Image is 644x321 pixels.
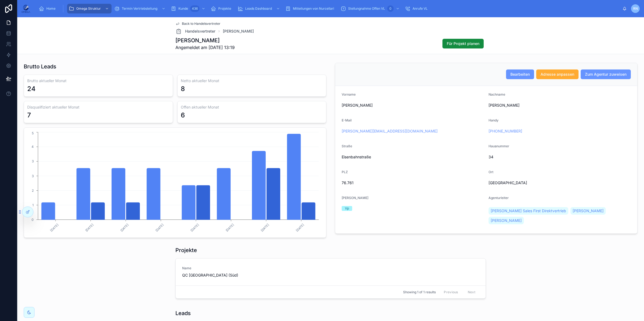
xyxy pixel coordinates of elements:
[175,44,235,51] span: Angemeldet am [DATE] 13:19
[181,111,185,120] div: 6
[447,41,479,46] span: Für Projekt planen
[339,4,402,13] a: Stellungnahme Offen VL0
[342,118,352,122] span: E-Mail
[22,4,30,13] img: App logo
[489,103,631,108] span: [PERSON_NAME]
[185,29,215,34] span: Handelsvertreter
[113,4,168,13] a: Termin Vertriebsleitung
[510,72,530,77] span: Bearbeiten
[236,4,283,13] a: Leads Dashboard
[489,144,509,148] span: Hausnummer
[491,218,522,223] span: [PERSON_NAME]
[27,131,323,234] div: chart
[581,69,631,79] button: Zum Agentur zuweisen
[536,69,579,79] button: Adresse anpassen
[175,37,235,44] h1: [PERSON_NAME]
[49,223,59,232] text: [DATE]
[570,207,606,215] a: [PERSON_NAME]
[24,63,56,70] h1: Brutto Leads
[169,4,208,13] a: Kunde436
[85,223,94,232] text: [DATE]
[585,72,626,77] span: Zum Agentur zuweisen
[32,131,34,135] tspan: 5
[32,218,34,222] tspan: 0
[387,5,394,12] div: 0
[573,208,604,214] span: [PERSON_NAME]
[413,6,428,11] span: Anrufe VL
[342,154,484,160] span: Eisenbahnstraße
[633,6,638,11] span: RN
[32,159,34,163] tspan: 3
[122,6,157,11] span: Termin Vertriebsleitung
[342,170,348,174] span: PLZ
[190,223,199,232] text: [DATE]
[489,170,493,174] span: Ort
[225,223,235,232] text: [DATE]
[342,180,484,186] span: 76.761
[46,6,56,11] span: Home
[182,273,252,278] span: QC [GEOGRAPHIC_DATA] (Süd)
[489,118,498,122] span: Handy
[218,6,231,11] span: Projekte
[182,22,220,26] span: Back to Handelsvertreter
[27,78,169,83] h3: Brutto aktueller Monat
[27,85,36,93] div: 24
[67,4,112,13] a: Omega Struktur
[403,4,431,13] a: Anrufe VL
[342,92,356,96] span: Vorname
[32,203,34,207] tspan: 1
[293,6,334,11] span: Mitteilungen von Nurcellari
[175,22,220,26] a: Back to Handelsvertreter
[442,39,484,48] button: Für Projekt planen
[32,145,34,149] tspan: 4
[345,206,349,211] div: Vp
[155,223,164,232] text: [DATE]
[541,72,574,77] span: Adresse anpassen
[403,290,436,294] span: Showing 1 of 1 results
[489,128,522,134] a: [PHONE_NUMBER]
[181,104,323,110] h3: Offen aktueller Monat
[175,309,191,317] h1: Leads
[342,128,438,134] a: [PERSON_NAME][EMAIL_ADDRESS][DOMAIN_NAME]
[260,223,270,232] text: [DATE]
[37,4,59,13] a: Home
[223,29,254,34] a: [PERSON_NAME]
[489,207,568,215] a: [PERSON_NAME] Sales First Direktvertrieb
[295,223,305,232] text: [DATE]
[489,154,631,160] span: 34
[120,223,129,232] text: [DATE]
[175,28,215,34] a: Handelsvertreter
[32,189,34,193] tspan: 2
[34,3,622,15] div: scrollable content
[76,6,101,11] span: Omega Struktur
[342,144,352,148] span: Straße
[178,6,188,11] span: Kunde
[489,180,631,186] span: [GEOGRAPHIC_DATA]
[27,111,31,120] div: 7
[190,5,199,12] div: 436
[245,6,272,11] span: Leads Dashboard
[506,69,534,79] button: Bearbeiten
[209,4,235,13] a: Projekte
[27,104,169,110] h3: Disqualifiziert aktueller Monat
[181,85,185,93] div: 8
[489,92,505,96] span: Nachname
[489,196,509,200] span: Agenturleiter
[348,6,385,11] span: Stellungnahme Offen VL
[491,208,566,214] span: [PERSON_NAME] Sales First Direktvertrieb
[489,217,524,224] a: [PERSON_NAME]
[342,103,484,108] span: [PERSON_NAME]
[182,266,252,270] span: Name
[181,78,323,83] h3: Netto aktueller Monat
[175,246,197,254] h1: Projekte
[342,196,368,200] span: [PERSON_NAME]
[32,174,34,178] tspan: 3
[284,4,338,13] a: Mitteilungen von Nurcellari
